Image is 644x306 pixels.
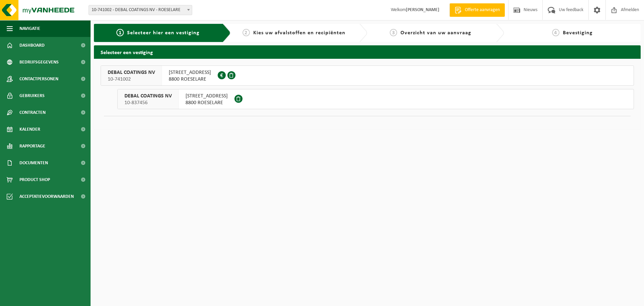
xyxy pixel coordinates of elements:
[124,99,172,106] span: 10-837456
[89,5,192,15] span: 10-741002 - DEBAL COATINGS NV - ROESELARE
[563,30,593,36] span: Bevestiging
[185,99,228,106] span: 8800 ROESELARE
[400,30,471,36] span: Overzicht van uw aanvraag
[101,65,634,86] button: DEBAL COATINGS NV 10-741002 [STREET_ADDRESS]8800 ROESELARE
[406,7,439,12] strong: [PERSON_NAME]
[19,20,40,37] span: Navigatie
[89,5,192,15] span: 10-741002 - DEBAL COATINGS NV - ROESELARE
[169,76,211,83] span: 8800 ROESELARE
[19,37,45,54] span: Dashboard
[243,29,250,36] span: 2
[108,76,155,83] span: 10-741002
[185,93,228,99] span: [STREET_ADDRESS]
[390,29,397,36] span: 3
[116,29,124,36] span: 1
[19,104,46,121] span: Contracten
[124,93,172,99] span: DEBAL COATINGS NV
[449,3,505,17] a: Offerte aanvragen
[19,171,50,188] span: Product Shop
[19,155,48,171] span: Documenten
[19,188,74,205] span: Acceptatievoorwaarden
[127,30,200,36] span: Selecteer hier een vestiging
[94,45,641,58] h2: Selecteer een vestiging
[169,69,211,76] span: [STREET_ADDRESS]
[19,138,45,155] span: Rapportage
[19,71,58,87] span: Contactpersonen
[19,54,59,71] span: Bedrijfsgegevens
[463,7,501,13] span: Offerte aanvragen
[19,121,40,138] span: Kalender
[108,69,155,76] span: DEBAL COATINGS NV
[19,87,45,104] span: Gebruikers
[552,29,559,36] span: 4
[117,89,634,109] button: DEBAL COATINGS NV 10-837456 [STREET_ADDRESS]8800 ROESELARE
[253,30,345,36] span: Kies uw afvalstoffen en recipiënten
